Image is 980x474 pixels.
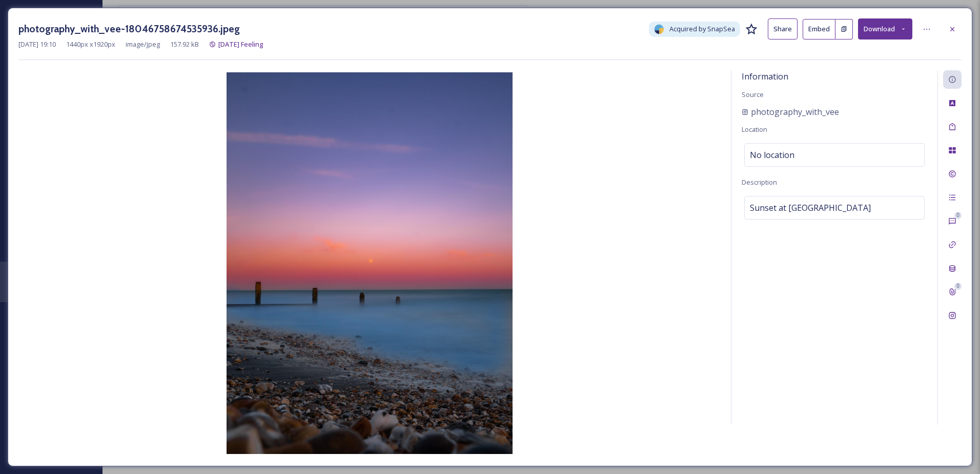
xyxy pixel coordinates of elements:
span: 157.92 kB [170,39,199,49]
img: snapsea-logo.png [654,24,664,34]
span: No location [750,149,794,161]
span: Information [742,71,788,82]
span: photography_with_vee [751,106,839,118]
button: Download [858,18,912,39]
span: 1440 px x 1920 px [66,39,115,49]
button: Embed [803,19,835,39]
span: [DATE] 19:10 [18,39,56,49]
div: 0 [954,212,962,219]
div: 0 [954,283,962,290]
img: photography_with_vee-18046758674535936.jpeg [18,72,721,454]
span: [DATE] Feeling [218,39,263,49]
span: Acquired by SnapSea [669,24,735,34]
span: Sunset at [GEOGRAPHIC_DATA] [750,202,871,214]
button: Share [768,18,798,39]
span: image/jpeg [126,39,160,49]
h3: photography_with_vee-18046758674535936.jpeg [18,22,240,36]
span: Source [742,90,764,99]
a: photography_with_vee [742,106,839,118]
span: Location [742,125,767,134]
span: Description [742,177,777,187]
